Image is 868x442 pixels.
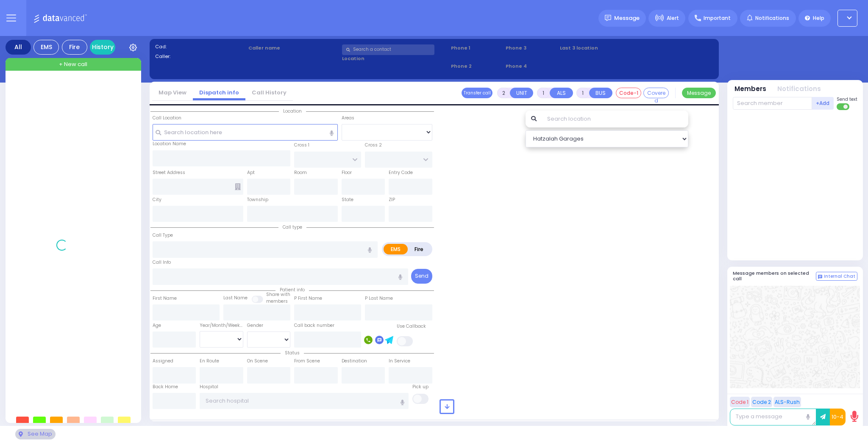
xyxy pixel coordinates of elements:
label: Call Info [153,259,171,266]
img: message.svg [605,15,611,21]
input: Search hospital [200,393,409,409]
button: Covered [643,88,669,98]
span: Call type [278,224,306,230]
label: Last Name [223,295,248,301]
label: Use Callback [397,323,426,330]
h5: Message members on selected call [733,271,816,282]
span: members [266,298,288,304]
label: Call Location [153,115,181,122]
label: From Scene [294,358,320,365]
button: Notifications [777,84,821,94]
label: Location [342,55,448,62]
label: Call Type [153,232,173,239]
span: Important [704,14,731,22]
input: Search location [542,110,688,127]
label: Cross 1 [294,142,309,149]
div: Fire [62,40,87,55]
img: Logo [33,13,90,23]
span: Location [279,108,306,114]
button: +Add [812,97,834,110]
label: Caller name [248,44,339,52]
span: Phone 3 [506,44,557,52]
label: Hospital [200,384,218,390]
label: Age [153,322,161,329]
button: BUS [589,88,612,98]
label: Turn off text [837,102,850,111]
button: Transfer call [462,88,492,98]
label: First Name [153,295,177,302]
span: Send text [837,96,857,102]
button: Internal Chat [816,272,857,281]
div: All [6,40,31,55]
label: City [153,196,161,203]
button: Message [682,88,716,98]
label: Assigned [153,358,173,365]
label: Floor [342,169,352,176]
span: Message [614,14,640,22]
span: Phone 4 [506,63,557,70]
label: Fire [407,244,431,254]
button: UNIT [510,88,533,98]
a: Call History [245,88,293,97]
label: Gender [247,322,263,329]
span: Internal Chat [824,273,855,279]
label: Call back number [294,322,334,329]
span: Notifications [755,14,789,22]
span: + New call [59,60,87,69]
span: Status [281,350,304,356]
label: Last 3 location [560,44,637,52]
label: Street Address [153,169,185,176]
label: Destination [342,358,367,365]
label: Location Name [153,141,186,147]
label: EMS [384,244,408,254]
span: Alert [667,14,679,22]
label: P First Name [294,295,322,302]
button: Members [734,84,766,94]
a: Dispatch info [193,88,245,97]
label: Cad: [155,43,246,50]
div: Year/Month/Week/Day [200,322,243,329]
input: Search member [733,97,812,110]
span: Phone 1 [451,44,503,52]
div: See map [15,429,55,439]
input: Search a contact [342,44,434,55]
label: State [342,196,353,203]
label: Room [294,169,307,176]
button: ALS [550,88,573,98]
span: Patient info [275,287,309,293]
input: Search location here [153,124,338,140]
button: Code 2 [751,397,772,407]
button: ALS-Rush [773,397,801,407]
label: ZIP [389,196,395,203]
button: Send [411,269,432,284]
label: Pick up [412,384,428,390]
button: Code 1 [730,397,750,407]
label: Entry Code [389,169,413,176]
div: EMS [33,40,59,55]
label: On Scene [247,358,268,365]
button: 10-4 [830,409,846,425]
label: P Last Name [365,295,393,302]
label: Apt [247,169,255,176]
span: Phone 2 [451,63,503,70]
label: Caller: [155,53,246,60]
label: Back Home [153,384,178,390]
label: Areas [342,115,354,122]
span: Help [813,14,824,22]
a: Map View [152,88,193,97]
span: Other building occupants [235,183,241,190]
label: In Service [389,358,410,365]
label: Township [247,196,268,203]
label: En Route [200,358,219,365]
small: Share with [266,291,290,298]
a: History [90,40,115,55]
button: Code-1 [616,88,641,98]
img: comment-alt.png [818,275,822,279]
label: Cross 2 [365,142,382,149]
